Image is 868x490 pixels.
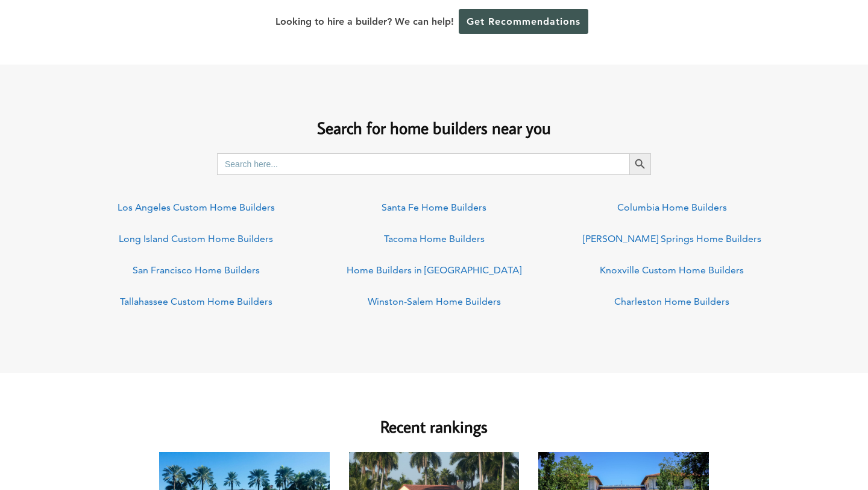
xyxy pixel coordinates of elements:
[118,202,275,213] a: Los Angeles Custom Home Builders
[120,296,272,307] a: Tallahassee Custom Home Builders
[159,397,709,439] h2: Recent rankings
[368,296,501,307] a: Winston-Salem Home Builders
[217,153,629,175] input: Search here...
[614,296,729,307] a: Charleston Home Builders
[347,264,521,276] a: Home Builders in [GEOGRAPHIC_DATA]
[617,202,727,213] a: Columbia Home Builders
[583,233,761,244] a: [PERSON_NAME] Springs Home Builders
[119,233,273,244] a: Long Island Custom Home Builders
[384,233,485,244] a: Tacoma Home Builders
[637,403,854,476] iframe: Drift Widget Chat Controller
[382,202,486,213] a: Santa Fe Home Builders
[459,9,588,34] a: Get Recommendations
[634,157,647,171] svg: Search
[133,264,260,276] a: San Francisco Home Builders
[600,264,744,276] a: Knoxville Custom Home Builders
